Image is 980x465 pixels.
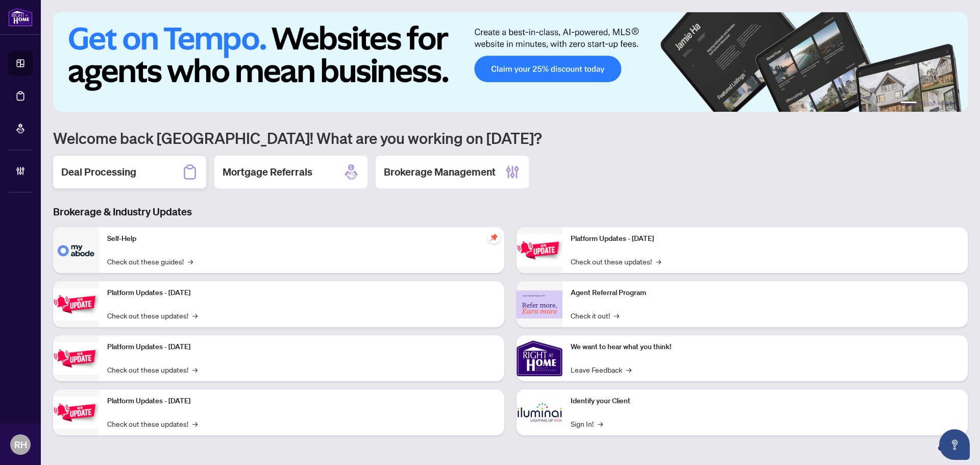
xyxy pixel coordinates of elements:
[107,364,198,375] a: Check out these updates!→
[598,418,603,429] span: →
[107,287,496,299] p: Platform Updates - [DATE]
[945,102,949,106] button: 5
[192,364,198,375] span: →
[571,341,960,353] p: We want to hear what you think!
[192,418,198,429] span: →
[614,310,619,321] span: →
[571,256,661,267] a: Check out these updates!→
[107,341,496,353] p: Platform Updates - [DATE]
[107,310,198,321] a: Check out these updates!→
[921,102,925,106] button: 2
[571,418,603,429] a: Sign In!→
[626,364,631,375] span: →
[517,234,562,266] img: Platform Updates - June 23, 2025
[14,437,27,452] span: RH
[223,165,312,179] h2: Mortgage Referrals
[571,287,960,299] p: Agent Referral Program
[53,342,99,375] img: Platform Updates - July 21, 2025
[953,102,958,106] button: 6
[61,165,136,179] h2: Deal Processing
[937,102,941,106] button: 4
[939,429,970,460] button: Open asap
[384,165,496,179] h2: Brokerage Management
[192,310,198,321] span: →
[571,396,960,407] p: Identify your Client
[900,102,917,106] button: 1
[53,397,99,429] img: Platform Updates - July 8, 2025
[53,227,99,273] img: Self-Help
[929,102,933,106] button: 3
[53,128,968,148] h1: Welcome back [GEOGRAPHIC_DATA]! What are you working on [DATE]?
[107,418,198,429] a: Check out these updates!→
[53,12,968,112] img: Slide 0
[517,389,562,435] img: Identify your Client
[656,256,661,267] span: →
[188,256,193,267] span: →
[107,396,496,407] p: Platform Updates - [DATE]
[107,256,193,267] a: Check out these guides!→
[107,233,496,244] p: Self-Help
[53,205,968,219] h3: Brokerage & Industry Updates
[53,288,99,321] img: Platform Updates - September 16, 2025
[571,233,960,244] p: Platform Updates - [DATE]
[517,290,562,319] img: Agent Referral Program
[571,364,631,375] a: Leave Feedback→
[488,231,500,243] span: pushpin
[517,335,562,381] img: We want to hear what you think!
[571,310,619,321] a: Check it out!→
[8,8,33,27] img: logo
